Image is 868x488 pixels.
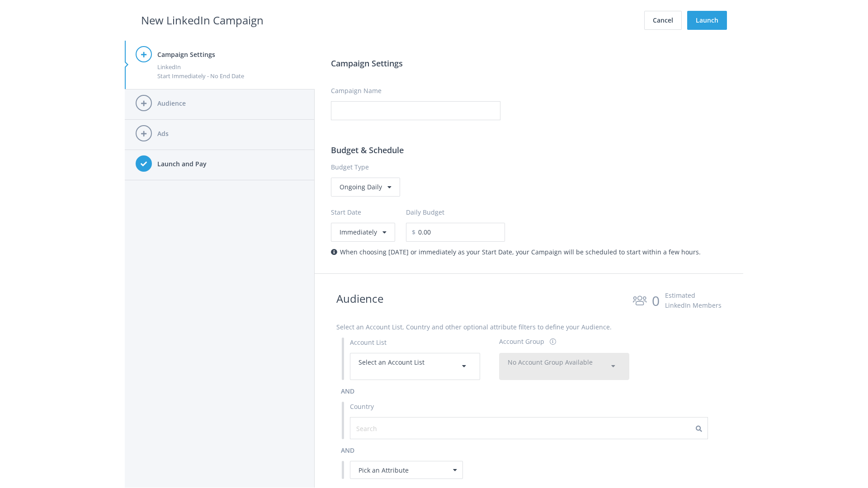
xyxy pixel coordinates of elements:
[157,159,304,169] h4: Launch and Pay
[331,247,727,257] div: When choosing [DATE] or immediately as your Start Date, your Campaign will be scheduled to start ...
[157,71,304,80] div: Start Immediately - No End Date
[157,99,304,108] h4: Audience
[356,423,437,433] input: Search
[652,290,660,311] div: 0
[331,144,727,156] h3: Budget & Schedule
[499,337,544,347] div: Account Group
[508,358,593,366] span: No Account Group Available
[687,11,727,30] button: Launch
[141,12,264,29] h2: New LinkedIn Campaign
[331,86,382,96] label: Campaign Name
[359,357,472,375] div: Select an Account List
[331,162,727,172] label: Budget Type
[331,207,406,217] label: Start Date
[157,62,304,71] div: LinkedIn
[331,223,395,242] button: Immediately
[341,446,354,455] span: and
[157,50,304,60] h4: Campaign Settings
[331,57,727,70] h3: Campaign Settings
[331,178,400,197] div: Ongoing Daily
[336,322,612,332] label: Select an Account List, Country and other optional attribute filters to define your Audience.
[157,129,304,139] h4: Ads
[665,291,722,310] div: Estimated LinkedIn Members
[350,461,463,479] div: Pick an Attribute
[341,387,354,395] span: and
[336,290,383,311] h2: Audience
[406,207,444,217] label: Daily Budget
[350,402,374,412] label: Country
[644,11,682,30] button: Cancel
[359,358,425,366] span: Select an Account List
[350,338,387,347] label: Account List
[406,223,415,242] span: $
[508,357,621,375] div: No Account Group Available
